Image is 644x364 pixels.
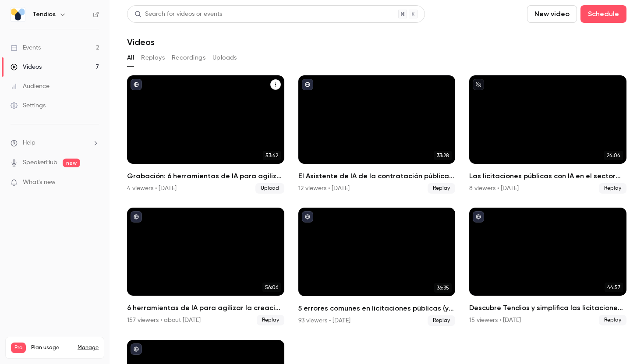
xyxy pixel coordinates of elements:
[127,208,284,326] a: 56:066 herramientas de IA para agilizar la creación de expedientes157 viewers • about [DATE]Replay
[23,158,57,167] a: SpeakerHub
[298,316,350,325] div: 93 viewers • [DATE]
[469,75,626,194] a: 24:04Las licitaciones públicas con IA en el sector de la limpieza8 viewers • [DATE]Replay
[134,10,222,19] div: Search for videos or events
[141,51,165,65] button: Replays
[469,208,626,326] a: 44:57Descubre Tendios y simplifica las licitaciones con IA15 viewers • [DATE]Replay
[473,79,484,90] button: unpublished
[88,179,99,187] iframe: Noticeable Trigger
[255,183,284,194] span: Upload
[257,315,284,325] span: Replay
[127,5,626,359] section: Videos
[298,303,456,314] h2: 5 errores comunes en licitaciones públicas (y cómo evitarlos)
[428,315,455,326] span: Replay
[469,316,521,325] div: 15 viewers • [DATE]
[469,208,626,326] li: Descubre Tendios y simplifica las licitaciones con IA
[605,283,623,292] span: 44:57
[428,183,455,194] span: Replay
[131,211,142,223] button: published
[580,5,626,23] button: Schedule
[127,75,284,194] a: 53:42Grabación: 6 herramientas de IA para agilizar la creación de expedientes4 viewers • [DATE]Up...
[11,343,26,353] span: Pro
[469,184,519,193] div: 8 viewers • [DATE]
[11,43,41,52] div: Events
[599,315,626,325] span: Replay
[263,151,281,160] span: 53:42
[469,171,626,181] h2: Las licitaciones públicas con IA en el sector de la limpieza
[434,283,452,293] span: 36:35
[298,208,456,326] li: 5 errores comunes en licitaciones públicas (y cómo evitarlos)
[11,63,42,71] div: Videos
[302,79,313,90] button: published
[434,151,452,160] span: 33:28
[469,75,626,194] li: Las licitaciones públicas con IA en el sector de la limpieza
[127,303,284,313] h2: 6 herramientas de IA para agilizar la creación de expedientes
[473,211,484,223] button: published
[298,171,456,181] h2: El Asistente de IA de la contratación pública: consulta, redacta y valida.
[604,151,623,160] span: 24:04
[127,184,177,193] div: 4 viewers • [DATE]
[212,51,237,65] button: Uploads
[32,10,56,19] h6: Tendios
[127,208,284,326] li: 6 herramientas de IA para agilizar la creación de expedientes
[63,159,80,167] span: new
[298,184,350,193] div: 12 viewers • [DATE]
[298,75,456,194] a: 33:28El Asistente de IA de la contratación pública: consulta, redacta y valida.12 viewers • [DATE...
[127,37,155,47] h1: Videos
[127,51,134,65] button: All
[127,75,284,194] li: Grabación: 6 herramientas de IA para agilizar la creación de expedientes
[127,171,284,181] h2: Grabación: 6 herramientas de IA para agilizar la creación de expedientes
[11,82,50,91] div: Audience
[302,211,313,223] button: published
[11,138,99,148] li: help-dropdown-opener
[131,343,142,355] button: published
[298,75,456,194] li: El Asistente de IA de la contratación pública: consulta, redacta y valida.
[23,178,56,187] span: What's new
[11,7,25,21] img: Tendios
[11,101,46,110] div: Settings
[131,79,142,90] button: published
[527,5,577,23] button: New video
[172,51,205,65] button: Recordings
[31,344,72,351] span: Plan usage
[78,344,99,351] a: Manage
[599,183,626,194] span: Replay
[262,283,281,292] span: 56:06
[23,138,35,148] span: Help
[298,208,456,326] a: 36:355 errores comunes en licitaciones públicas (y cómo evitarlos)93 viewers • [DATE]Replay
[127,316,201,325] div: 157 viewers • about [DATE]
[469,303,626,313] h2: Descubre Tendios y simplifica las licitaciones con IA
